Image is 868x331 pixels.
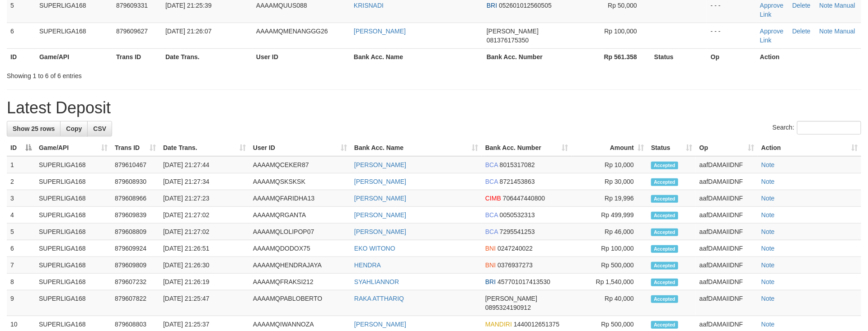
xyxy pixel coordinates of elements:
td: [DATE] 21:27:02 [160,207,249,224]
td: AAAAMQRGANTA [249,207,351,224]
td: Rp 499,999 [572,207,647,224]
span: Accepted [651,162,678,169]
a: [PERSON_NAME] [354,228,406,235]
td: aafDAMAIIDNF [696,290,758,316]
td: 2 [7,173,35,190]
span: Rp 50,000 [608,2,637,9]
td: Rp 500,000 [572,257,647,274]
span: [PERSON_NAME] [485,295,537,302]
span: Accepted [651,228,678,236]
th: Amount: activate to sort column ascending [572,140,647,156]
a: Note [761,295,775,302]
td: AAAAMQFARIDHA13 [249,190,351,207]
a: [PERSON_NAME] [354,161,406,168]
td: 879607232 [111,274,160,290]
span: BCA [485,178,498,185]
a: Note [761,261,775,269]
td: 5 [7,224,35,240]
span: Copy 0895324190912 to clipboard [485,304,531,311]
th: ID [7,48,36,65]
span: Copy 8721453863 to clipboard [500,178,535,185]
td: aafDAMAIIDNF [696,173,758,190]
td: 879608930 [111,173,160,190]
a: Note [761,195,775,202]
td: aafDAMAIIDNF [696,224,758,240]
a: HENDRA [354,261,381,269]
td: 879609809 [111,257,160,274]
a: RAKA ATTHARIQ [354,295,404,302]
span: Accepted [651,245,678,253]
td: SUPERLIGA168 [35,274,111,290]
a: [PERSON_NAME] [354,211,406,219]
td: Rp 19,996 [572,190,647,207]
th: Date Trans. [162,48,253,65]
th: Date Trans.: activate to sort column ascending [160,140,249,156]
h1: Latest Deposit [7,99,861,117]
td: aafDAMAIIDNF [696,257,758,274]
span: BNI [485,245,496,252]
span: AAAAMQMENANGGG26 [256,28,328,35]
td: SUPERLIGA168 [35,190,111,207]
span: Copy 052601012560505 to clipboard [499,2,552,9]
td: [DATE] 21:26:51 [160,240,249,257]
th: Bank Acc. Name [350,48,483,65]
a: Delete [793,2,811,9]
a: Note [761,245,775,252]
a: Note [761,178,775,185]
span: Copy 0376937273 to clipboard [497,261,533,269]
span: Accepted [651,195,678,203]
a: Manual Link [760,2,855,18]
label: Search: [773,121,861,135]
td: 879610467 [111,156,160,173]
td: aafDAMAIIDNF [696,156,758,173]
td: [DATE] 21:27:02 [160,224,249,240]
a: [PERSON_NAME] [354,178,406,185]
td: AAAAMQLOLIPOP07 [249,224,351,240]
a: Delete [793,28,811,35]
td: 879607822 [111,290,160,316]
span: Accepted [651,295,678,303]
a: Note [761,228,775,235]
th: Status: activate to sort column ascending [647,140,696,156]
td: AAAAMQDODOX75 [249,240,351,257]
span: Copy 081376175350 to clipboard [487,37,529,44]
span: Copy 706447440800 to clipboard [503,195,545,202]
td: 9 [7,290,35,316]
span: Rp 100,000 [605,28,637,35]
span: Copy 1440012651375 to clipboard [514,321,559,328]
td: 3 [7,190,35,207]
span: BCA [485,228,498,235]
a: Note [761,161,775,168]
a: CSV [87,121,112,136]
span: BCA [485,211,498,219]
td: 7 [7,257,35,274]
td: [DATE] 21:27:44 [160,156,249,173]
a: [PERSON_NAME] [354,321,406,328]
a: Approve [760,28,784,35]
td: [DATE] 21:27:34 [160,173,249,190]
span: [DATE] 21:25:39 [165,2,211,9]
span: BNI [485,261,496,269]
span: 879609331 [116,2,148,9]
span: CIMB [485,195,501,202]
td: 879609839 [111,207,160,224]
a: Show 25 rows [7,121,61,136]
td: Rp 1,540,000 [572,274,647,290]
th: User ID: activate to sort column ascending [249,140,351,156]
td: SUPERLIGA168 [35,290,111,316]
td: 879609924 [111,240,160,257]
td: SUPERLIGA168 [35,207,111,224]
span: Accepted [651,262,678,270]
td: aafDAMAIIDNF [696,274,758,290]
a: Note [761,278,775,285]
td: AAAAMQSKSKSK [249,173,351,190]
a: Manual Link [760,28,855,44]
span: 879609627 [116,28,148,35]
td: Rp 10,000 [572,156,647,173]
a: SYAHLIANNOR [354,278,399,285]
th: Status [651,48,707,65]
td: 6 [7,240,35,257]
td: [DATE] 21:26:30 [160,257,249,274]
span: MANDIRI [485,321,512,328]
td: AAAAMQHENDRAJAYA [249,257,351,274]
